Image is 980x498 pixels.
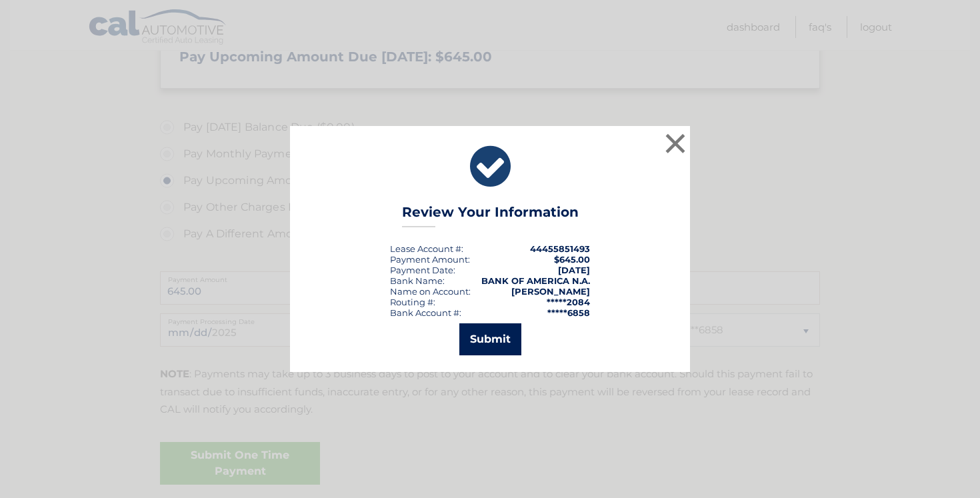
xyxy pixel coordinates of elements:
[390,275,445,286] div: Bank Name:
[390,307,461,318] div: Bank Account #:
[511,286,590,297] strong: [PERSON_NAME]
[390,286,471,297] div: Name on Account:
[402,204,579,227] h3: Review Your Information
[390,297,435,307] div: Routing #:
[554,254,590,265] span: $645.00
[530,243,590,254] strong: 44455851493
[459,323,521,355] button: Submit
[390,254,470,265] div: Payment Amount:
[390,265,453,275] span: Payment Date
[390,265,455,275] div: :
[558,265,590,275] span: [DATE]
[481,275,590,286] strong: BANK OF AMERICA N.A.
[662,130,689,157] button: ×
[390,243,463,254] div: Lease Account #:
